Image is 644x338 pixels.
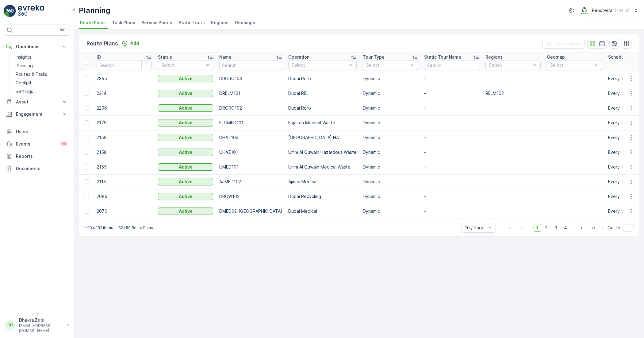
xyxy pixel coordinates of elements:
[363,164,418,170] p: Dynamic
[4,5,16,17] img: logo
[424,149,479,155] p: -
[363,134,418,141] p: Dynamic
[13,70,70,79] a: Routes & Tasks
[158,119,213,126] button: Active
[97,193,152,200] p: 2085
[219,105,282,111] p: DRORO102
[179,120,193,126] p: Active
[363,90,418,96] p: Dynamic
[4,312,70,316] span: v 1.51.1
[554,41,581,47] p: Clear Filters
[292,62,347,68] p: Select
[84,76,89,81] div: Toggle Row Selected
[161,62,204,68] p: Select
[424,76,479,82] p: -
[219,60,282,70] input: Search
[158,208,213,215] button: Active
[16,54,31,60] p: Insights
[16,141,56,147] p: Events
[97,179,152,185] p: 2118
[179,76,193,82] p: Active
[211,20,228,26] span: Regions
[235,20,255,26] span: Geomaps
[608,225,620,231] span: Go To
[84,165,89,169] div: Toggle Row Selected
[615,8,631,13] p: ( +04:00 )
[179,193,193,200] p: Active
[13,87,70,96] a: Settings
[219,54,232,60] p: Name
[179,208,193,214] p: Active
[16,111,58,117] p: Engagement
[84,194,89,199] div: Toggle Row Selected
[4,126,70,138] a: Users
[534,224,541,232] span: 1
[97,134,152,141] p: 2159
[288,76,357,82] p: Dubai Roro
[19,323,63,333] p: [EMAIL_ADDRESS][DOMAIN_NAME]
[16,99,58,105] p: Asset
[130,40,139,46] p: Add
[16,88,33,95] p: Settings
[363,105,418,111] p: Dynamic
[118,225,153,230] p: 32 / 50 Route Plans
[13,79,70,87] a: Cockpit
[424,179,479,185] p: -
[219,90,282,96] p: DRELM101
[158,134,213,141] button: Active
[485,54,503,60] p: Regions
[288,208,357,214] p: Dubai Medical
[424,60,479,70] input: Search
[179,149,193,155] p: Active
[219,179,282,185] p: AJMED102
[288,164,357,170] p: Umm Al Quwain Medical Waste
[580,5,639,16] button: Renuterra(+04:00)
[179,134,193,141] p: Active
[97,76,152,82] p: 2355
[363,120,418,126] p: Dynamic
[13,53,70,61] a: Insights
[4,150,70,162] a: Reports
[219,164,282,170] p: UMED101
[119,40,141,47] button: Add
[179,179,193,185] p: Active
[424,208,479,214] p: -
[79,6,110,15] p: Planning
[86,39,118,48] p: Route Plans
[561,224,570,232] span: 4
[288,193,357,200] p: Dubai Recycling
[4,41,70,53] button: Operations
[424,193,479,200] p: -
[84,225,113,230] p: 1-10 of 32 items
[580,7,589,14] img: Screenshot_2024-07-26_at_13.33.01.png
[158,163,213,171] button: Active
[158,90,213,97] button: Active
[424,120,479,126] p: -
[4,96,70,108] button: Asset
[4,162,70,175] a: Documents
[288,90,357,96] p: Dubai REL
[179,105,193,111] p: Active
[16,71,47,77] p: Routes & Tasks
[366,62,408,68] p: Select
[112,20,135,26] span: Task Plans
[158,104,213,112] button: Active
[80,20,106,26] span: Route Plans
[4,317,70,333] button: DDDhekra.Zribi[EMAIL_ADDRESS][DOMAIN_NAME]
[592,7,612,14] p: Renuterra
[178,20,205,26] span: Static Tours
[288,179,357,185] p: Ajman Medical
[179,164,193,170] p: Active
[363,179,418,185] p: Dynamic
[84,209,89,214] div: Toggle Row Selected
[97,149,152,155] p: 2158
[219,76,282,82] p: DRORO103
[219,208,282,214] p: DMED02-[GEOGRAPHIC_DATA]
[84,150,89,155] div: Toggle Row Selected
[219,120,282,126] p: FUJMED101
[179,90,193,96] p: Active
[219,149,282,155] p: UHAZ101
[608,54,628,60] p: Schedule
[219,193,282,200] p: DRCW102
[13,61,70,70] a: Planning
